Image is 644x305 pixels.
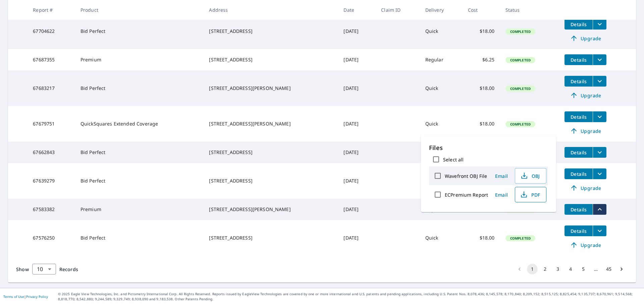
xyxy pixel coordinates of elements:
span: Completed [506,86,535,91]
span: PDF [519,191,541,199]
td: [DATE] [338,106,376,142]
div: [STREET_ADDRESS] [209,235,333,241]
button: filesDropdownBtn-67679751 [593,111,606,122]
button: filesDropdownBtn-67683217 [593,76,606,87]
button: page 1 [527,264,538,274]
span: Records [59,266,78,272]
span: Details [569,228,589,234]
td: Premium [75,199,204,220]
span: Details [569,57,589,63]
td: Bid Perfect [75,13,204,49]
div: [STREET_ADDRESS][PERSON_NAME] [209,206,333,213]
button: Go to next page [616,264,627,274]
label: ECPremium Report [445,192,488,198]
button: Email [491,190,512,200]
td: Quick [420,142,463,163]
div: [STREET_ADDRESS] [209,177,333,184]
td: Regular [420,49,463,70]
a: Upgrade [565,125,606,136]
a: Terms of Use [3,294,24,299]
span: Upgrade [569,91,602,99]
div: [STREET_ADDRESS] [209,149,333,156]
span: Email [493,173,509,179]
td: 67583382 [28,199,75,220]
span: Completed [506,122,535,126]
td: Bid Perfect [75,142,204,163]
button: Go to page 5 [578,264,589,274]
div: [STREET_ADDRESS][PERSON_NAME] [209,120,333,127]
span: Upgrade [569,184,602,192]
td: 67679751 [28,106,75,142]
div: … [591,266,601,272]
td: 67639279 [28,163,75,199]
td: [DATE] [338,142,376,163]
td: Bid Perfect [75,220,204,256]
button: detailsBtn-67583382 [565,204,593,215]
a: Upgrade [565,240,606,250]
td: [DATE] [338,13,376,49]
button: filesDropdownBtn-67687355 [593,54,606,65]
button: detailsBtn-67662843 [565,147,593,158]
a: Privacy Policy [26,294,48,299]
td: QuickSquares Extended Coverage [75,106,204,142]
button: OBJ [515,168,546,184]
button: detailsBtn-67683217 [565,76,593,87]
span: Details [569,149,589,156]
span: Completed [506,58,535,62]
span: Details [569,21,589,28]
span: Details [569,171,589,177]
td: Regular [420,199,463,220]
td: $18.00 [463,13,500,49]
div: 10 [32,260,56,278]
button: Go to page 45 [603,264,614,274]
span: Email [493,192,509,198]
td: 67576250 [28,220,75,256]
td: Quick [420,13,463,49]
label: Wavefront OBJ File [445,173,487,179]
span: Upgrade [569,241,602,249]
button: Email [491,171,512,181]
td: 67704622 [28,13,75,49]
span: Details [569,114,589,120]
button: detailsBtn-67687355 [565,54,593,65]
td: 67683217 [28,70,75,106]
p: © 2025 Eagle View Technologies, Inc. and Pictometry International Corp. All Rights Reserved. Repo... [58,292,641,302]
div: [STREET_ADDRESS] [209,28,333,35]
nav: pagination navigation [513,264,628,274]
td: Bid Perfect [75,70,204,106]
td: [DATE] [338,70,376,106]
span: Show [16,266,29,272]
td: [DATE] [338,163,376,199]
button: Go to page 3 [552,264,563,274]
td: $18.00 [463,70,500,106]
span: Upgrade [569,34,602,42]
td: Quick [420,106,463,142]
div: Show 10 records [32,264,56,274]
td: [DATE] [338,220,376,256]
td: [DATE] [338,49,376,70]
span: Details [569,206,589,213]
button: detailsBtn-67679751 [565,111,593,122]
a: Upgrade [565,183,606,193]
button: PDF [515,187,546,202]
td: Quick [420,220,463,256]
a: Upgrade [565,33,606,44]
td: Bid Perfect [75,163,204,199]
button: Go to page 4 [565,264,576,274]
div: [STREET_ADDRESS] [209,56,333,63]
span: OBJ [519,172,541,180]
p: Files [429,143,548,152]
button: filesDropdownBtn-67639279 [593,168,606,179]
button: filesDropdownBtn-67662843 [593,147,606,158]
td: [DATE] [338,199,376,220]
div: [STREET_ADDRESS][PERSON_NAME] [209,85,333,92]
span: Completed [506,236,535,241]
p: | [3,295,48,299]
td: Quick [420,163,463,199]
button: filesDropdownBtn-67583382 [593,204,606,215]
button: detailsBtn-67576250 [565,225,593,236]
td: 67687355 [28,49,75,70]
td: $18.00 [463,220,500,256]
td: Quick [420,70,463,106]
button: detailsBtn-67639279 [565,168,593,179]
